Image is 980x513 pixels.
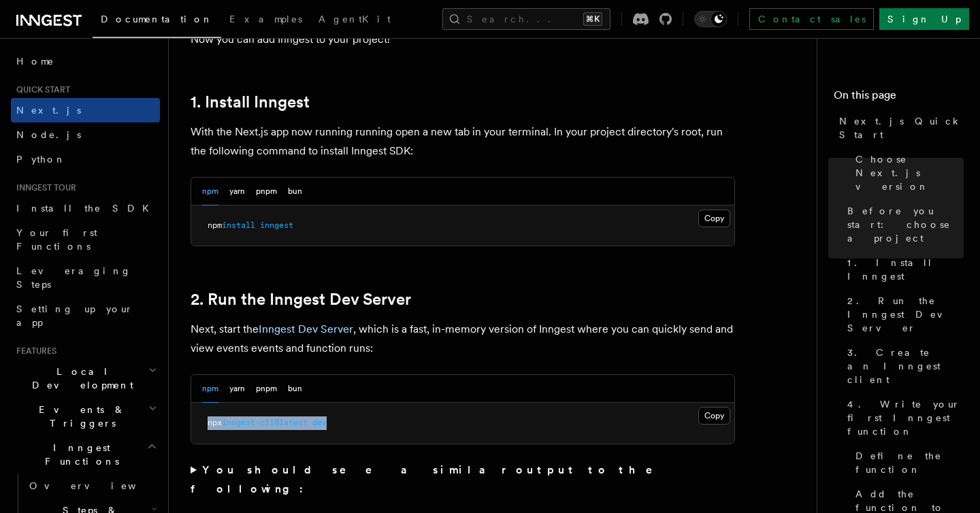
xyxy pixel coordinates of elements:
span: Inngest Functions [11,441,147,468]
span: Python [16,154,66,165]
span: Events & Triggers [11,403,148,430]
button: Copy [698,407,730,425]
a: 3. Create an Inngest client [842,340,964,392]
button: npm [202,375,218,403]
a: 4. Write your first Inngest function [842,392,964,444]
span: Home [16,54,54,68]
span: Next.js [16,105,81,116]
a: Overview [24,474,160,498]
button: yarn [229,375,245,403]
a: Home [11,49,160,73]
a: Your first Functions [11,220,160,259]
span: inngest [260,220,293,230]
a: Contact sales [749,8,874,30]
button: Local Development [11,359,160,397]
kbd: ⌘K [583,12,602,26]
button: Search...⌘K [442,8,610,30]
span: npx [208,418,222,427]
span: Features [11,346,56,357]
h4: On this page [834,87,964,109]
p: With the Next.js app now running running open a new tab in your terminal. In your project directo... [191,122,735,161]
span: Choose Next.js version [855,152,964,193]
span: inngest-cli@latest [222,418,308,427]
summary: You should see a similar output to the following: [191,461,735,499]
span: Examples [229,14,302,24]
a: Inngest Dev Server [259,322,353,335]
a: Leveraging Steps [11,259,160,297]
a: 2. Run the Inngest Dev Server [191,290,411,309]
a: Sign Up [879,8,969,30]
button: pnpm [256,178,277,205]
a: Before you start: choose a project [842,199,964,250]
a: Install the SDK [11,196,160,220]
a: AgentKit [310,4,399,37]
span: Setting up your app [16,303,133,328]
span: Documentation [101,14,213,24]
span: 3. Create an Inngest client [847,346,964,386]
span: Node.js [16,129,81,140]
span: 4. Write your first Inngest function [847,397,964,438]
button: Toggle dark mode [694,11,727,27]
a: 2. Run the Inngest Dev Server [842,288,964,340]
span: install [222,220,255,230]
button: Copy [698,210,730,227]
button: Inngest Functions [11,435,160,474]
span: 2. Run the Inngest Dev Server [847,294,964,335]
a: Define the function [850,444,964,482]
a: Next.js [11,98,160,122]
a: Next.js Quick Start [834,109,964,147]
span: Define the function [855,449,964,476]
span: Install the SDK [16,203,157,214]
a: Node.js [11,122,160,147]
a: 1. Install Inngest [842,250,964,288]
p: Now you can add Inngest to your project! [191,30,735,49]
button: npm [202,178,218,205]
span: Next.js Quick Start [839,114,964,142]
a: Examples [221,4,310,37]
span: 1. Install Inngest [847,256,964,283]
span: Leveraging Steps [16,265,131,290]
button: yarn [229,178,245,205]
p: Next, start the , which is a fast, in-memory version of Inngest where you can quickly send and vi... [191,320,735,358]
span: dev [312,418,327,427]
button: Events & Triggers [11,397,160,435]
a: Setting up your app [11,297,160,335]
span: Quick start [11,84,70,95]
span: npm [208,220,222,230]
span: Before you start: choose a project [847,204,964,245]
strong: You should see a similar output to the following: [191,463,672,495]
button: bun [288,375,302,403]
a: 1. Install Inngest [191,93,310,112]
button: bun [288,178,302,205]
button: pnpm [256,375,277,403]
span: Local Development [11,365,148,392]
span: Your first Functions [16,227,97,252]
span: AgentKit [318,14,391,24]
span: Inngest tour [11,182,76,193]
span: Overview [29,480,169,491]
a: Choose Next.js version [850,147,964,199]
a: Documentation [93,4,221,38]
a: Python [11,147,160,171]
